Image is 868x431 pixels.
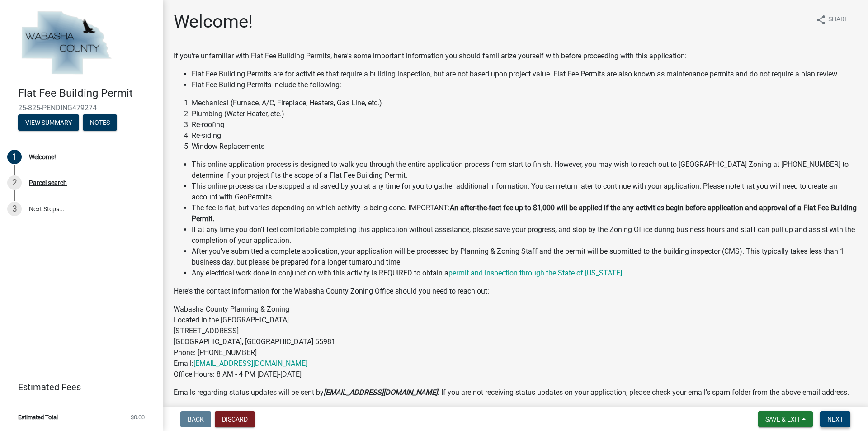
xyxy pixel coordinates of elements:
[808,11,855,28] button: shareShare
[18,9,114,77] img: Wabasha County, Minnesota
[18,104,145,112] span: 25-825-PENDING479274
[215,411,255,427] button: Discard
[827,416,843,423] span: Next
[192,119,857,130] li: Re-roofing
[192,80,857,90] li: Flat Fee Building Permits include the following:
[758,411,813,427] button: Save & Exit
[192,98,857,109] li: Mechanical (Furnace, A/C, Fireplace, Heaters, Gas Line, etc.)
[174,11,253,33] h1: Welcome!
[174,387,857,398] p: Emails regarding status updates will be sent by . If you are not receiving status updates on your...
[188,416,204,423] span: Back
[18,119,79,127] wm-modal-confirm: Summary
[83,114,117,131] button: Notes
[192,224,857,246] li: If at any time you don't feel comfortable completing this application without assistance, please ...
[180,411,211,427] button: Back
[18,87,156,100] h4: Flat Fee Building Permit
[7,202,22,216] div: 3
[192,109,857,119] li: Plumbing (Water Heater, etc.)
[7,150,22,164] div: 1
[83,119,117,127] wm-modal-confirm: Notes
[7,378,148,396] a: Estimated Fees
[29,180,67,186] div: Parcel search
[820,411,850,427] button: Next
[193,359,307,368] a: [EMAIL_ADDRESS][DOMAIN_NAME]
[192,130,857,141] li: Re-siding
[324,388,438,397] strong: [EMAIL_ADDRESS][DOMAIN_NAME]
[448,269,622,277] a: permit and inspection through the State of [US_STATE]
[828,14,848,25] span: Share
[174,304,857,380] p: Wabasha County Planning & Zoning Located in the [GEOGRAPHIC_DATA] [STREET_ADDRESS] [GEOGRAPHIC_DA...
[816,14,826,25] i: share
[765,416,800,423] span: Save & Exit
[174,286,857,297] p: Here's the contact information for the Wabasha County Zoning Office should you need to reach out:
[192,181,857,203] li: This online process can be stopped and saved by you at any time for you to gather additional info...
[7,175,22,190] div: 2
[174,51,857,62] p: If you're unfamiliar with Flat Fee Building Permits, here's some important information you should...
[29,154,56,160] div: Welcome!
[192,268,857,279] li: Any electrical work done in conjunction with this activity is REQUIRED to obtain a .
[192,141,857,152] li: Window Replacements
[131,414,145,420] span: $0.00
[192,246,857,268] li: After you've submitted a complete application, your application will be processed by Planning & Z...
[192,159,857,181] li: This online application process is designed to walk you through the entire application process fr...
[192,69,857,80] li: Flat Fee Building Permits are for activities that require a building inspection, but are not base...
[18,114,79,131] button: View Summary
[192,204,857,223] strong: An after-the-fact fee up to $1,000 will be applied if the any activities begin before application...
[192,203,857,224] li: The fee is flat, but varies depending on which activity is being done. IMPORTANT:
[18,414,58,420] span: Estimated Total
